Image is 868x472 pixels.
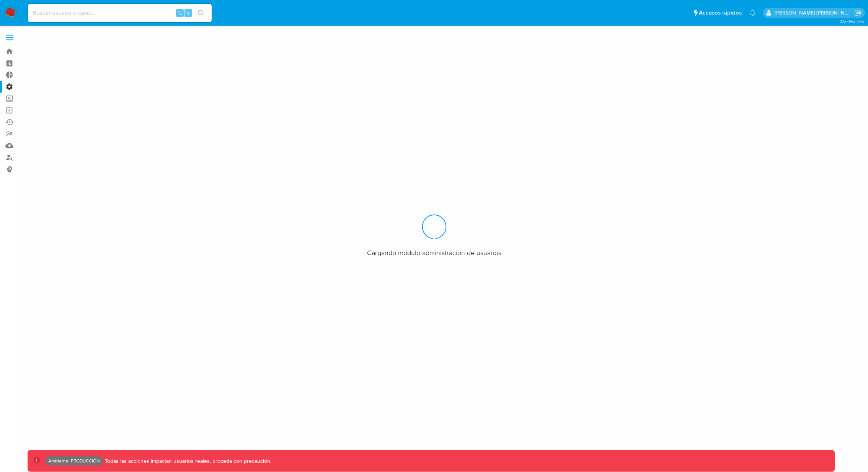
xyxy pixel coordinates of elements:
p: Ambiente: PRODUCCIÓN [48,459,100,462]
button: search-icon [193,8,209,18]
span: Cargando módulo administración de usuarios [367,248,501,257]
a: Salir [854,9,862,17]
input: Buscar usuario o caso... [28,8,212,18]
a: Notificaciones [749,10,756,16]
span: ⌥ [177,9,183,16]
p: Todas las acciones impactan usuarios reales, proceda con precaución. [103,457,271,465]
span: s [187,9,189,16]
span: Accesos rápidos [699,9,742,17]
p: leidy.martinez@mercadolibre.com.co [775,9,852,16]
